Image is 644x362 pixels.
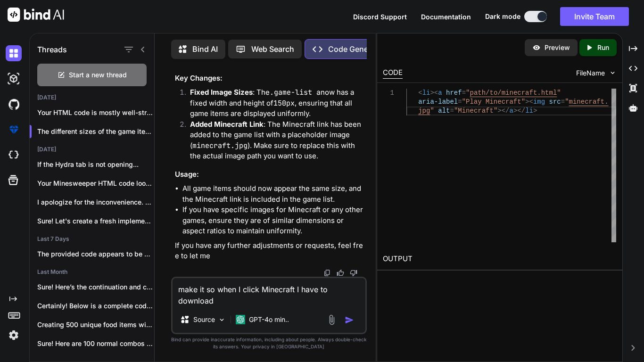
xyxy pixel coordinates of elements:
p: Bind AI [192,43,218,55]
span: Start a new thread [69,70,127,80]
span: < [418,89,422,97]
span: img [533,98,545,106]
img: preview [532,43,541,52]
li: If you have specific images for Minecraft or any other games, ensure they are of similar dimensio... [182,205,365,237]
span: " [557,89,561,97]
span: a [510,107,513,115]
img: attachment [326,314,337,325]
span: a [438,89,442,97]
code: .game-list a [270,88,321,97]
p: GPT-4o min.. [249,315,289,324]
span: " [565,98,569,106]
span: li [422,89,430,97]
p: Source [193,315,215,324]
p: The provided code appears to be part... [37,249,154,259]
span: = [462,89,466,97]
img: like [337,269,344,277]
span: = [458,98,462,106]
button: Invite Team [560,7,629,26]
h2: [DATE] [30,146,154,153]
p: If you have any further adjustments or requests, feel free to let me [175,240,365,262]
li: : The Minecraft link has been added to the game list with a placeholder image ( ). Make sure to r... [182,119,365,162]
p: Your Minesweeper HTML code looks mostly good,... [37,179,154,188]
p: Certainly! Below is a complete code snippet... [37,301,154,311]
li: : The now has a fixed width and height of , ensuring that all game items are displayed uniformly. [182,87,365,119]
p: I apologize for the inconvenience. Let's ensure... [37,197,154,207]
p: If the Hydra tab is not opening... [37,160,154,169]
span: minecraft. [569,98,609,106]
img: darkAi-studio [6,71,22,87]
span: FileName [576,68,605,78]
code: 150px [273,99,295,108]
img: darkChat [6,45,22,61]
span: alt [438,107,450,115]
span: jpg [418,107,430,115]
span: src [549,98,561,106]
p: Preview [545,43,570,52]
img: copy [323,269,331,277]
strong: Fixed Image Sizes [190,88,253,97]
span: " [430,107,434,115]
p: Bind can provide inaccurate information, including about people. Always double-check its answers.... [171,336,367,350]
span: aria-label [418,98,458,106]
img: icon [345,315,354,325]
span: li [525,107,533,115]
span: path/to/minecraft.html [470,89,557,97]
img: dislike [350,269,357,277]
h2: Last 7 Days [30,235,154,243]
span: "Minecraft" [454,107,497,115]
span: Dark mode [485,12,520,21]
p: Your HTML code is mostly well-structured... [37,108,154,117]
span: = [450,107,454,115]
p: Creating 500 unique food items with distinct... [37,320,154,329]
h2: Last Month [30,268,154,276]
span: href [446,89,462,97]
p: Code Generator [328,43,385,55]
span: ></ [497,107,509,115]
p: Run [597,43,609,52]
span: "Play Minecraft" [462,98,525,106]
li: All game items should now appear the same size, and the Minecraft link is included in the game list. [182,183,365,205]
span: > [533,107,537,115]
img: cloudideIcon [6,147,22,163]
span: Documentation [421,13,471,21]
span: = [561,98,565,106]
button: Discord Support [353,12,407,22]
img: Pick Models [218,316,226,324]
img: githubDark [6,96,22,112]
h2: OUTPUT [377,248,622,270]
span: >< [525,98,533,106]
span: >< [430,89,438,97]
strong: Added Minecraft Link [190,120,264,129]
span: ></ [513,107,525,115]
textarea: make it so when I click Minecraft I have to download [173,278,365,306]
h3: Key Changes: [175,73,365,84]
p: Sure! Here are 100 normal combos for... [37,339,154,348]
div: 1 [383,89,394,98]
img: premium [6,122,22,138]
p: Sure! Let's create a fresh implementation of... [37,216,154,226]
code: minecraft.jpg [192,141,248,150]
p: The different sizes of the game items in... [37,127,154,136]
span: " [466,89,470,97]
div: CODE [383,67,403,79]
p: Sure! Here’s the continuation and completion of... [37,282,154,292]
p: Web Search [251,43,294,55]
button: Documentation [421,12,471,22]
h2: [DATE] [30,94,154,101]
h3: Usage: [175,169,365,180]
h1: Threads [37,44,67,55]
img: Bind AI [8,8,64,22]
span: Discord Support [353,13,407,21]
img: GPT-4o mini [236,315,245,324]
img: settings [6,327,22,343]
img: chevron down [609,69,617,77]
